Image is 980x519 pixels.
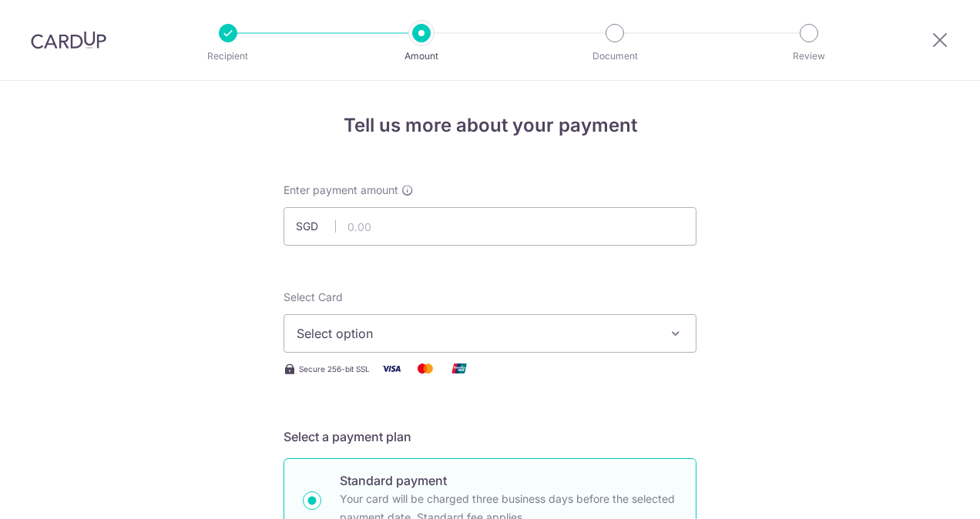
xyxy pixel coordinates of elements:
[299,363,370,375] span: Secure 256-bit SSL
[410,359,441,378] img: Mastercard
[284,427,696,446] h5: Select a payment plan
[558,49,672,64] p: Document
[296,219,336,234] span: SGD
[752,49,866,64] p: Review
[364,49,478,64] p: Amount
[284,290,343,303] span: translation missing: en.payables.payment_networks.credit_card.summary.labels.select_card
[340,471,677,490] p: Standard payment
[297,324,656,343] span: Select option
[444,359,475,378] img: Union Pay
[284,314,696,353] button: Select option
[31,31,106,49] img: CardUp
[284,207,696,246] input: 0.00
[171,49,285,64] p: Recipient
[376,359,407,378] img: Visa
[284,112,696,139] h4: Tell us more about your payment
[284,182,398,198] span: Enter payment amount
